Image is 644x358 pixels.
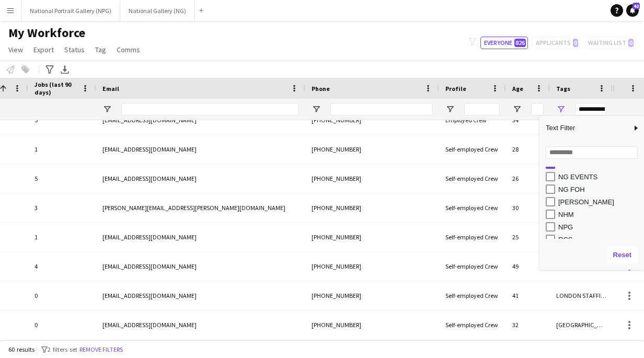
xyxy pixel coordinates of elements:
button: Open Filter Menu [556,105,566,114]
div: NG EVENTS [558,173,641,181]
div: [EMAIL_ADDRESS][DOMAIN_NAME] [96,164,305,193]
div: 26 [506,164,550,193]
span: Status [64,45,85,54]
input: Phone Filter Input [330,103,433,116]
div: [EMAIL_ADDRESS][DOMAIN_NAME] [96,281,305,310]
div: Self-employed Crew [439,135,506,164]
button: Everyone826 [480,37,528,49]
div: 1 [28,135,96,164]
a: View [4,43,27,56]
div: Self-employed Crew [439,164,506,193]
div: NPG [558,223,641,231]
div: [PHONE_NUMBER] [305,135,439,164]
div: [PHONE_NUMBER] [305,252,439,281]
span: View [8,45,23,54]
app-action-btn: Advanced filters [43,63,56,76]
div: 25 [506,223,550,251]
div: 0 [28,310,96,339]
div: [EMAIL_ADDRESS][DOMAIN_NAME] [96,106,305,134]
div: [PHONE_NUMBER] [305,281,439,310]
button: Reset [607,247,638,263]
div: [PHONE_NUMBER] [305,223,439,251]
div: 49 [506,252,550,281]
div: [EMAIL_ADDRESS][DOMAIN_NAME] [96,135,305,164]
div: Column Filter [539,116,644,270]
div: Employed Crew [439,106,506,134]
button: Open Filter Menu [312,105,321,114]
span: Tag [95,45,106,54]
div: [GEOGRAPHIC_DATA], LONDON STAFFING , NG EVENTS , NHM , NPG , RCS , [GEOGRAPHIC_DATA] [550,310,613,339]
span: My Workforce [8,25,85,41]
input: Search filter values [546,146,638,159]
div: 5 [28,106,96,134]
div: 1 [28,223,96,251]
button: National Portrait Gallery (NPG) [21,1,120,21]
span: Text Filter [539,119,631,137]
div: [PERSON_NAME][EMAIL_ADDRESS][PERSON_NAME][DOMAIN_NAME] [96,193,305,222]
div: [PHONE_NUMBER] [305,164,439,193]
button: National Gallery (NG) [120,1,195,21]
div: [EMAIL_ADDRESS][DOMAIN_NAME] [96,223,305,251]
div: 41 [506,281,550,310]
button: Remove filters [77,344,125,355]
span: Phone [312,85,330,93]
a: 42 [626,4,639,17]
span: 42 [632,3,640,9]
div: 5 [28,164,96,193]
input: Age Filter Input [531,103,544,116]
a: Export [29,43,58,56]
button: Open Filter Menu [102,105,112,114]
div: 28 [506,135,550,164]
button: Open Filter Menu [445,105,455,114]
div: Self-employed Crew [439,310,506,339]
span: Jobs (last 90 days) [34,80,77,96]
span: 2 filters set [48,345,77,353]
div: Self-employed Crew [439,193,506,222]
div: [PERSON_NAME] [558,198,641,206]
span: 826 [514,39,526,47]
span: Profile [445,85,466,93]
div: [PHONE_NUMBER] [305,310,439,339]
a: Tag [91,43,110,56]
div: 4 [28,252,96,281]
div: [PHONE_NUMBER] [305,193,439,222]
span: Age [512,85,523,93]
input: Email Filter Input [121,103,299,116]
span: Export [33,45,54,54]
a: Comms [112,43,144,56]
span: Email [102,85,119,93]
div: Self-employed Crew [439,223,506,251]
div: Self-employed Crew [439,252,506,281]
div: RCS [558,236,641,244]
a: Status [60,43,89,56]
div: [EMAIL_ADDRESS][DOMAIN_NAME] [96,310,305,339]
div: NHM [558,211,641,218]
span: Tags [556,85,570,93]
div: 34 [506,106,550,134]
app-action-btn: Export XLSX [59,63,71,76]
div: Self-employed Crew [439,281,506,310]
div: Filter List [539,95,644,346]
div: 3 [28,193,96,222]
button: Open Filter Menu [512,105,522,114]
div: 32 [506,310,550,339]
input: Profile Filter Input [464,103,500,116]
div: [PHONE_NUMBER] [305,106,439,134]
div: LONDON STAFFING , NPG [550,281,613,310]
span: Comms [117,45,140,54]
div: 30 [506,193,550,222]
div: [EMAIL_ADDRESS][DOMAIN_NAME] [96,252,305,281]
div: 0 [28,281,96,310]
div: NG FOH [558,186,641,193]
